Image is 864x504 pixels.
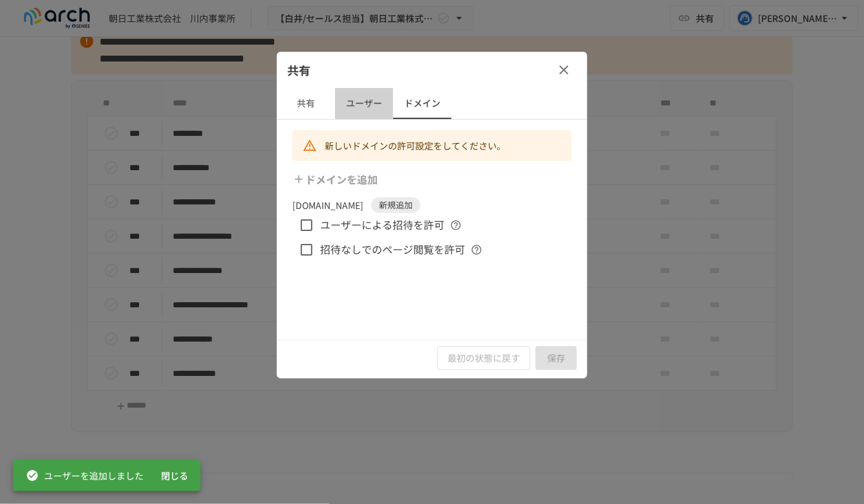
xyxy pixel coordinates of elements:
[320,217,444,234] span: ユーザーによる招待を許可
[335,88,393,119] button: ユーザー
[371,199,420,212] span: 新規追加
[320,241,465,258] span: 招待なしでのページ閲覧を許可
[154,464,195,488] button: 閉じる
[292,198,363,212] p: [DOMAIN_NAME]
[290,166,383,192] button: ドメインを追加
[325,134,506,157] div: 新しいドメインの許可設定をしてください。
[393,88,451,119] button: ドメイン
[26,464,144,487] div: ユーザーを追加しました
[277,88,335,119] button: 共有
[277,52,587,88] div: 共有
